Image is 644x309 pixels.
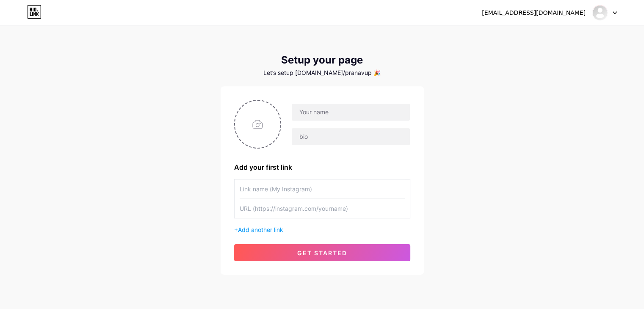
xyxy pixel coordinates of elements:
span: Add another link [238,226,283,233]
div: + [234,225,410,234]
input: Link name (My Instagram) [240,179,405,199]
div: Let’s setup [DOMAIN_NAME]/pranavup 🎉 [221,69,424,76]
div: [EMAIL_ADDRESS][DOMAIN_NAME] [482,8,586,17]
span: get started [297,249,347,257]
div: Setup your page [221,54,424,66]
input: URL (https://instagram.com/yourname) [240,199,405,218]
img: Pranav Upswing [592,5,608,21]
div: Add your first link [234,162,410,172]
input: Your name [292,104,409,121]
button: get started [234,244,410,261]
input: bio [292,128,409,145]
